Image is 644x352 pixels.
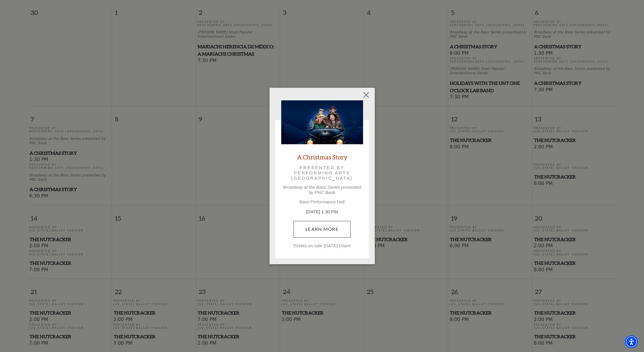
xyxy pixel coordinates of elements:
div: Accessibility Menu [625,335,638,348]
a: December 7, 1:30 PM Learn More Tickets on sale Friday, June 27 at 10am [293,221,351,237]
p: Bass Performance Hall [281,199,363,205]
a: A Christmas Story [297,153,347,161]
img: A Christmas Story [281,100,363,144]
p: [DATE] 1:30 PM [281,209,363,215]
p: Broadway at the Bass Series presented by PNC Bank [281,185,363,195]
p: Tickets on sale [DATE] 10am! [281,243,363,248]
p: Presented by Performing Arts [GEOGRAPHIC_DATA] [289,165,355,181]
button: Close [360,90,372,101]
